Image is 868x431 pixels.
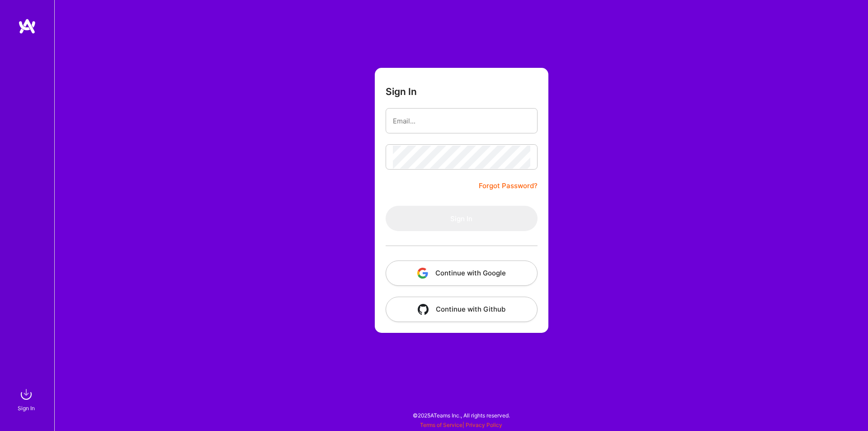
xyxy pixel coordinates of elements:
[393,109,530,133] input: Email...
[418,304,429,315] img: icon
[420,422,502,428] span: |
[479,180,538,191] a: Forgot Password?
[386,260,538,286] button: Continue with Google
[386,206,538,231] button: Sign In
[18,403,35,413] div: Sign In
[386,86,417,97] h3: Sign In
[54,404,868,426] div: © 2025 ATeams Inc., All rights reserved.
[420,422,462,428] a: Terms of Service
[417,268,428,279] img: icon
[466,422,502,428] a: Privacy Policy
[19,385,35,413] a: sign inSign In
[17,385,35,403] img: sign in
[386,297,538,322] button: Continue with Github
[18,18,36,34] img: logo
